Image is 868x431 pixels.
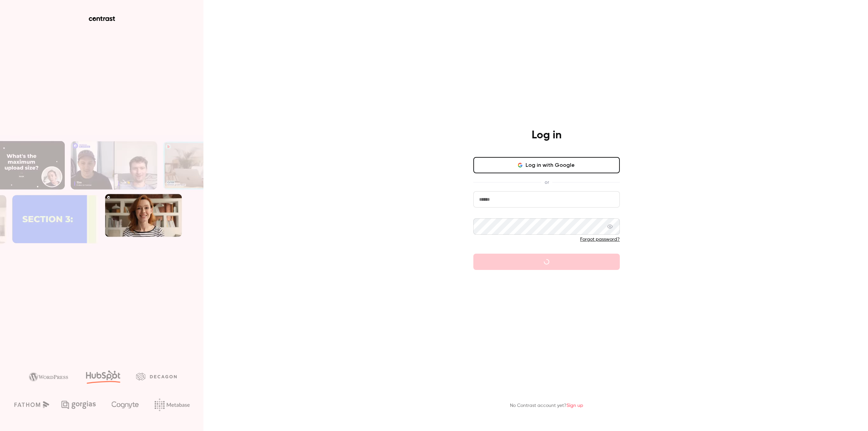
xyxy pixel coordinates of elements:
[532,129,561,142] h4: Log in
[473,157,620,173] button: Log in with Google
[580,237,620,242] a: Forgot password?
[510,402,583,409] p: No Contrast account yet?
[541,179,552,186] span: or
[136,373,177,380] img: decagon
[567,403,583,408] a: Sign up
